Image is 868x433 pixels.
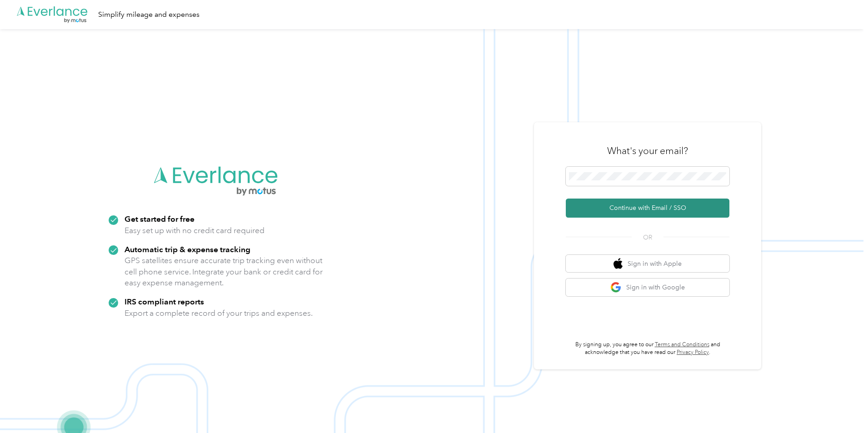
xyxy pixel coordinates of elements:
[632,233,663,242] span: OR
[677,349,709,356] a: Privacy Policy
[125,225,264,236] p: Easy set up with no credit card required
[566,255,729,273] button: apple logoSign in with Apple
[607,144,688,157] h3: What's your email?
[614,258,623,269] img: apple logo
[125,214,195,224] strong: Get started for free
[610,282,622,293] img: google logo
[566,341,729,357] p: By signing up, you agree to our and acknowledge that you have read our .
[125,308,313,319] p: Export a complete record of your trips and expenses.
[655,341,709,348] a: Terms and Conditions
[566,279,729,296] button: google logoSign in with Google
[98,9,200,20] div: Simplify mileage and expenses
[125,244,250,254] strong: Automatic trip & expense tracking
[125,297,204,306] strong: IRS compliant reports
[125,255,323,289] p: GPS satellites ensure accurate trip tracking even without cell phone service. Integrate your bank...
[566,199,729,218] button: Continue with Email / SSO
